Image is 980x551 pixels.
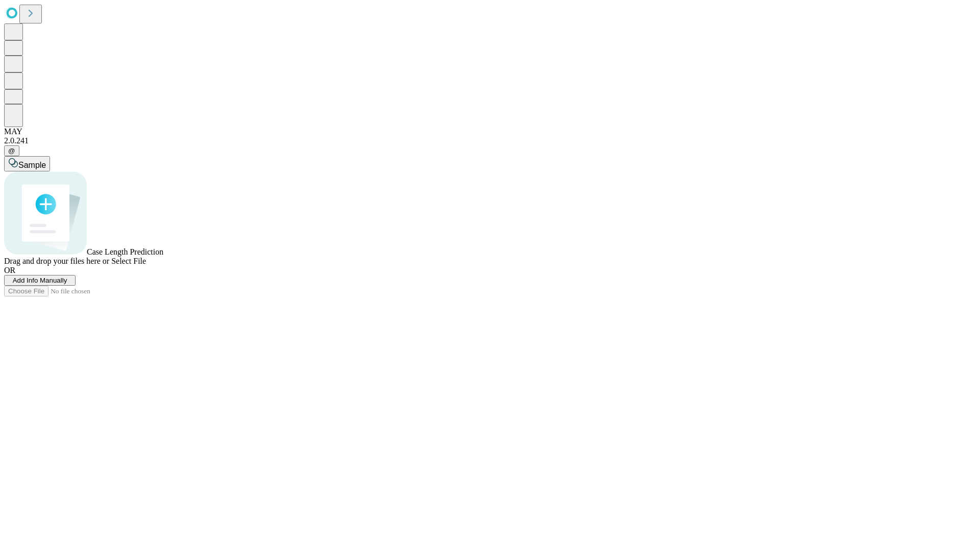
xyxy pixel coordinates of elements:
button: Sample [4,156,50,171]
span: @ [8,147,15,155]
span: Sample [18,161,46,169]
button: Add Info Manually [4,275,76,286]
span: Case Length Prediction [87,247,163,256]
span: Add Info Manually [13,277,67,284]
div: MAY [4,127,976,136]
span: Select File [111,257,146,265]
span: Drag and drop your files here or [4,257,109,265]
div: 2.0.241 [4,136,976,145]
span: OR [4,266,15,274]
button: @ [4,145,19,156]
